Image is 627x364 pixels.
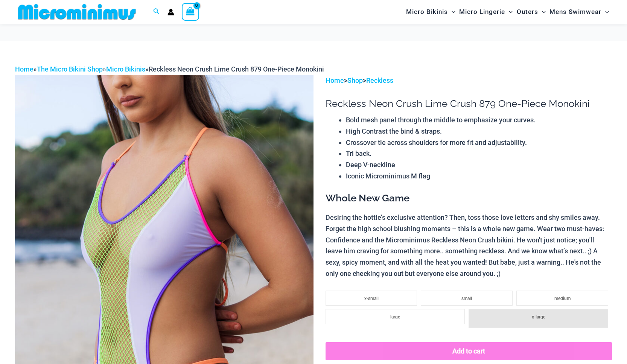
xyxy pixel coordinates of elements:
span: Menu Toggle [538,2,546,21]
li: Tri back. [346,148,612,159]
li: Deep V-neckline [346,159,612,171]
span: Micro Bikinis [406,2,448,21]
a: Home [326,76,344,84]
a: Mens SwimwearMenu ToggleMenu Toggle [548,2,611,21]
li: large [326,309,465,324]
li: x-large [469,309,608,328]
li: Bold mesh panel through the middle to emphasize your curves. [346,114,612,126]
a: Micro Bikinis [106,65,145,73]
a: Home [15,65,33,73]
a: The Micro Bikini Shop [37,65,103,73]
a: OutersMenu ToggleMenu Toggle [515,2,548,21]
nav: Site Navigation [403,1,612,23]
span: medium [554,296,571,301]
a: Reckless [366,76,393,84]
li: medium [516,291,608,306]
span: Mens Swimwear [549,2,601,21]
span: » » » [15,65,324,73]
span: Reckless Neon Crush Lime Crush 879 One-Piece Monokini [149,65,324,73]
p: > > [326,75,612,86]
span: Menu Toggle [448,2,455,21]
a: Micro BikinisMenu ToggleMenu Toggle [404,2,457,21]
span: large [390,314,400,320]
li: small [421,291,513,306]
span: Menu Toggle [505,2,513,21]
span: small [461,296,472,301]
a: Search icon link [153,7,160,17]
img: MM SHOP LOGO FLAT [15,3,139,20]
a: View Shopping Cart, empty [182,3,199,20]
a: Account icon link [167,9,174,15]
span: Micro Lingerie [459,2,505,21]
li: Iconic Microminimus M flag [346,171,612,182]
li: Crossover tie across shoulders for more fit and adjustability. [346,137,612,148]
button: Add to cart [326,342,612,360]
h1: Reckless Neon Crush Lime Crush 879 One-Piece Monokini [326,98,612,110]
span: x-small [364,296,379,301]
h3: Whole New Game [326,192,612,205]
span: Menu Toggle [601,2,609,21]
li: High Contrast the bind & straps. [346,126,612,137]
span: x-large [532,314,545,320]
a: Shop [347,76,363,84]
span: Outers [517,2,538,21]
a: Micro LingerieMenu ToggleMenu Toggle [457,2,514,21]
p: Desiring the hottie’s exclusive attention? Then, toss those love letters and shy smiles away. For... [326,212,612,279]
li: x-small [326,291,417,306]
